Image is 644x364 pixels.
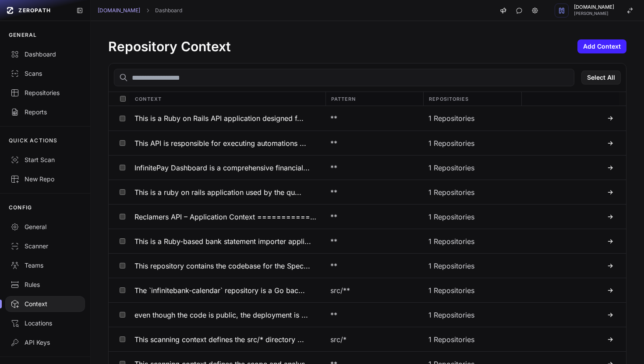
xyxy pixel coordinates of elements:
div: The `infinitebank-calendar` repository is a Go bac... src/** 1 Repositories [109,278,626,302]
div: Scans [11,69,80,78]
button: The `infinitebank-calendar` repository is a Go bac... [129,278,325,302]
nav: breadcrumb [98,7,182,14]
span: [DOMAIN_NAME] [574,5,614,10]
div: Start Scan [11,155,80,164]
button: This scanning context defines the src/* directory ... [129,327,325,351]
button: This repository contains the codebase for the Spec... [129,254,325,278]
div: Pattern [326,92,423,106]
div: This is a Ruby on Rails API application designed f... ** 1 Repositories [109,106,626,131]
h3: The `infinitebank-calendar` repository is a Go bac... [134,285,305,296]
div: Teams [11,261,80,270]
p: QUICK ACTIONS [9,137,58,144]
span: [PERSON_NAME] [574,11,614,16]
div: 1 Repositories [423,106,521,131]
button: This is a ruby on rails application used by the qu... [129,180,325,204]
a: ZEROPATH [4,4,69,18]
button: This API is responsible for executing automations ... [129,131,325,155]
div: Context [11,300,80,308]
div: 1 Repositories [423,303,521,327]
a: Dashboard [155,7,182,14]
h3: This is a Ruby on Rails API application designed f... [134,113,304,124]
div: New Repo [11,175,80,184]
svg: chevron right, [145,7,151,14]
div: Context [130,92,326,106]
button: This is a Ruby-based bank statement importer appli... [129,229,325,253]
div: 1 Repositories [423,180,521,204]
div: Repositories [11,88,80,97]
h3: Reclamers API – Application Context ==============... [134,212,320,222]
div: 1 Repositories [423,229,521,253]
p: GENERAL [9,32,37,39]
div: This is a ruby on rails application used by the qu... ** 1 Repositories [109,180,626,204]
div: 1 Repositories [423,254,521,278]
button: InfinitePay Dashboard is a comprehensive financial... [129,155,325,180]
div: Dashboard [11,50,80,59]
div: This scanning context defines the src/* directory ... src/* 1 Repositories [109,327,626,351]
div: Repositories [423,92,521,106]
div: src/* [325,327,423,351]
div: This API is responsible for executing automations ... ** 1 Repositories [109,131,626,155]
div: Locations [11,319,80,328]
button: even though the code is public, the deployment is ... [129,303,325,327]
div: API Keys [11,338,80,347]
h3: This repository contains the codebase for the Spec... [134,261,310,271]
div: 1 Repositories [423,205,521,229]
div: Scanner [11,242,80,251]
h3: even though the code is public, the deployment is ... [134,310,308,320]
div: Reclamers API – Application Context ==============... ** 1 Repositories [109,204,626,229]
div: 1 Repositories [423,131,521,155]
div: 1 Repositories [423,327,521,351]
button: This is a Ruby on Rails API application designed f... [129,106,325,131]
div: 1 Repositories [423,155,521,180]
div: InfinitePay Dashboard is a comprehensive financial... ** 1 Repositories [109,155,626,180]
p: CONFIG [9,204,32,211]
a: [DOMAIN_NAME] [98,7,140,14]
div: 1 Repositories [423,278,521,302]
h3: This is a ruby on rails application used by the qu... [134,187,301,198]
div: Reports [11,108,80,117]
button: Select All [581,71,621,85]
div: This repository contains the codebase for the Spec... ** 1 Repositories [109,253,626,278]
span: ZEROPATH [18,7,51,14]
div: General [11,223,80,231]
h3: InfinitePay Dashboard is a comprehensive financial... [134,163,310,173]
h3: This scanning context defines the src/* directory ... [134,334,304,345]
div: even though the code is public, the deployment is ... ** 1 Repositories [109,302,626,327]
h3: This API is responsible for executing automations ... [134,138,306,148]
h3: This is a Ruby-based bank statement importer appli... [134,236,311,247]
h1: Repository Context [108,39,231,54]
div: This is a Ruby-based bank statement importer appli... ** 1 Repositories [109,229,626,253]
button: Reclamers API – Application Context ==============... [129,205,325,229]
button: Add Context [577,39,626,53]
div: Rules [11,280,80,289]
